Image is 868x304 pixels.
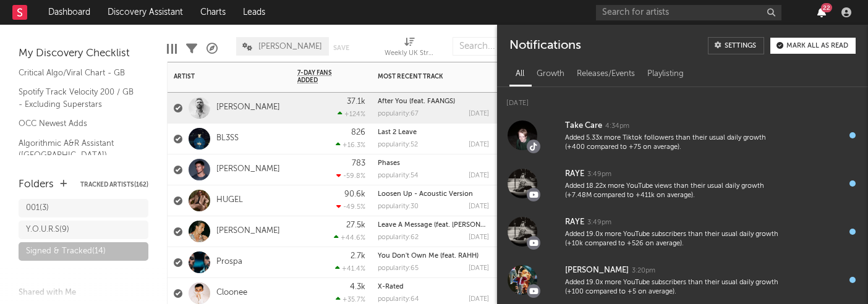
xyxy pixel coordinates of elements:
a: Cloonee [216,288,247,298]
div: 3:20pm [632,266,655,276]
div: 826 [351,129,365,137]
div: Folders [19,177,54,192]
span: 7-Day Fans Added [297,69,347,84]
div: popularity: 54 [378,172,419,179]
a: BL3SS [216,133,239,144]
div: Shared with Me [19,285,148,300]
button: 22 [817,7,826,17]
div: Take Care [565,119,602,133]
div: Most Recent Track [378,73,470,80]
div: Added 19.0x more YouTube subscribers than their usual daily growth (+100 compared to +5 on average). [565,278,783,297]
div: [DATE] [469,172,489,179]
div: Edit Columns [167,31,177,67]
div: Growth [530,64,571,85]
div: Loosen Up - Acoustic Version [378,191,489,198]
div: Playlisting [641,64,690,85]
a: OCC Newest Adds [19,117,136,130]
div: 783 [352,159,365,167]
div: +16.3 % [336,141,365,149]
a: Signed & Tracked(14) [19,242,148,261]
div: Signed & Tracked ( 14 ) [26,244,106,259]
div: [DATE] [469,141,489,148]
a: 001(3) [19,199,148,217]
div: +44.6 % [334,234,365,242]
a: Loosen Up - Acoustic Version [378,191,473,198]
div: Phases [378,160,489,167]
div: [DATE] [469,234,489,241]
div: Added 18.22x more YouTube views than their usual daily growth (+7.48M compared to +411k on average). [565,182,783,201]
div: My Discovery Checklist [19,46,148,61]
div: +124 % [338,110,365,118]
div: 27.5k [346,221,365,229]
a: Settings [708,37,764,54]
div: popularity: 67 [378,111,419,117]
div: popularity: 30 [378,203,419,210]
div: 4.3k [350,283,365,291]
a: You Don't Own Me (feat. RAHH) [378,253,479,260]
div: Notifications [509,37,581,54]
div: All [509,64,530,85]
div: Artist [174,73,266,80]
div: Weekly UK Streams (Weekly UK Streams) [385,46,434,61]
a: [PERSON_NAME] [216,164,280,175]
div: 3:49pm [587,170,611,179]
div: [DATE] [469,203,489,210]
div: 90.6k [344,190,365,198]
div: popularity: 52 [378,141,418,148]
div: Added 5.33x more Tiktok followers than their usual daily growth (+400 compared to +75 on average). [565,133,783,153]
div: [DATE] [497,87,868,111]
div: [DATE] [469,111,489,117]
div: 37.1k [347,98,365,106]
div: 4:34pm [605,122,629,131]
div: +35.7 % [336,295,365,303]
div: Filters [186,31,197,67]
span: [PERSON_NAME] [258,43,322,51]
div: X-Rated [378,284,489,290]
a: Y.O.U.R.S(9) [19,221,148,239]
div: Y.O.U.R.S ( 9 ) [26,222,69,237]
a: RAYE3:49pmAdded 19.0x more YouTube subscribers than their usual daily growth (+10k compared to +5... [497,208,868,256]
a: Algorithmic A&R Assistant ([GEOGRAPHIC_DATA]) [19,137,136,162]
div: Added 19.0x more YouTube subscribers than their usual daily growth (+10k compared to +526 on aver... [565,230,783,249]
div: A&R Pipeline [206,31,218,67]
div: RAYE [565,167,584,182]
div: Mark all as read [786,43,848,49]
div: [DATE] [469,265,489,272]
button: Save [333,44,349,51]
a: Take Care4:34pmAdded 5.33x more Tiktok followers than their usual daily growth (+400 compared to ... [497,111,868,159]
button: Mark all as read [770,38,856,54]
div: Leave A Message (feat. Poppy Wright & Trick Shady) [378,222,489,229]
a: [PERSON_NAME] [216,226,280,237]
div: -49.5 % [336,203,365,211]
a: Phases [378,160,400,167]
a: Prospa [216,257,242,268]
div: +41.4 % [335,264,365,272]
div: popularity: 64 [378,296,419,303]
a: [PERSON_NAME]3:20pmAdded 19.0x more YouTube subscribers than their usual daily growth (+100 compa... [497,256,868,304]
a: Leave A Message (feat. [PERSON_NAME] & Trick Shady) [378,222,554,229]
div: Last 2 Leave [378,129,489,136]
div: popularity: 65 [378,265,419,272]
a: Spotify Track Velocity 200 / GB - Excluding Superstars [19,85,136,111]
a: HUGEL [216,195,243,206]
a: [PERSON_NAME] [216,103,280,113]
div: Settings [725,43,756,49]
div: 001 ( 3 ) [26,201,49,216]
a: RAYE3:49pmAdded 18.22x more YouTube views than their usual daily growth (+7.48M compared to +411k... [497,159,868,208]
a: X-Rated [378,284,404,290]
div: [PERSON_NAME] [565,263,629,278]
div: 22 [821,3,832,12]
input: Search... [453,37,545,56]
button: Tracked Artists(162) [80,182,148,188]
div: RAYE [565,215,584,230]
div: You Don't Own Me (feat. RAHH) [378,253,489,260]
div: Weekly UK Streams (Weekly UK Streams) [385,31,434,67]
a: Critical Algo/Viral Chart - GB [19,66,136,80]
div: -59.8 % [336,172,365,180]
div: After You (feat. FAANGS) [378,98,489,105]
div: 3:49pm [587,218,611,227]
a: Last 2 Leave [378,129,417,136]
a: After You (feat. FAANGS) [378,98,455,105]
input: Search for artists [596,5,781,20]
div: popularity: 62 [378,234,419,241]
